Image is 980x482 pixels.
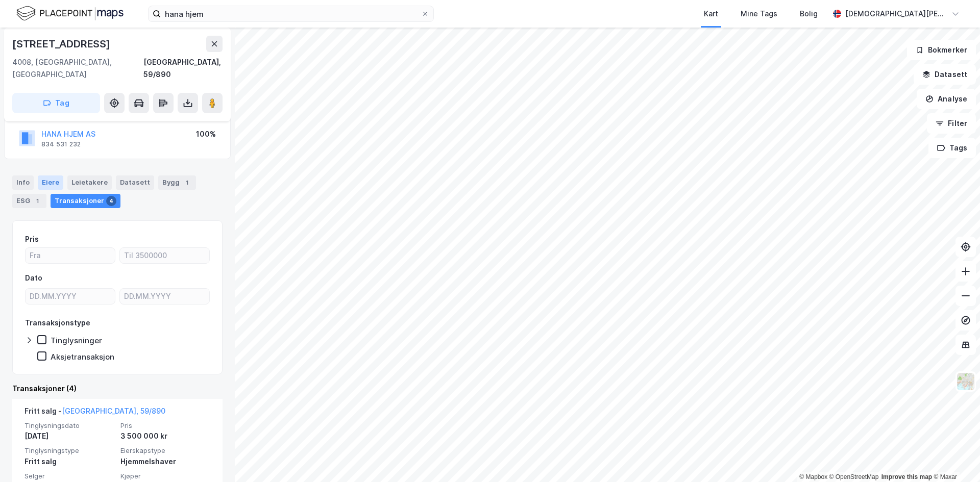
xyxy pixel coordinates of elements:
div: 1 [182,177,192,188]
div: Transaksjoner [51,194,120,208]
button: Bokmerker [907,40,976,60]
input: Til 3500000 [120,248,209,263]
div: Dato [25,272,42,284]
div: 3 500 000 kr [120,430,210,442]
div: Hjemmelshaver [120,455,210,468]
span: Selger [24,472,114,480]
div: Mine Tags [741,8,777,20]
img: logo.f888ab2527a4732fd821a326f86c7f29.svg [16,5,124,22]
div: Kart [704,8,718,20]
div: 1 [32,196,42,206]
input: Fra [26,248,115,263]
button: Filter [927,113,976,134]
button: Tags [928,138,976,158]
div: Transaksjoner (4) [12,383,223,395]
span: Tinglysningsdato [24,421,114,430]
span: Tinglysningstype [24,446,114,455]
div: 834 531 232 [41,140,81,148]
input: DD.MM.YYYY [26,289,115,304]
div: Bygg [158,175,196,190]
div: 4008, [GEOGRAPHIC_DATA], [GEOGRAPHIC_DATA] [12,56,143,81]
div: Bolig [800,8,818,20]
span: Kjøper [120,472,210,480]
span: Eierskapstype [120,446,210,455]
a: [GEOGRAPHIC_DATA], 59/890 [62,407,165,415]
div: ESG [12,194,46,208]
span: Pris [120,421,210,430]
a: Improve this map [881,473,932,480]
iframe: Chat Widget [929,433,980,482]
div: Datasett [116,175,154,190]
div: Tinglysninger [51,336,102,345]
div: Kontrollprogram for chat [929,433,980,482]
div: Aksjetransaksjon [51,352,114,362]
a: OpenStreetMap [829,473,879,480]
button: Analyse [917,89,976,109]
div: [STREET_ADDRESS] [12,36,112,52]
div: Fritt salg [24,455,114,468]
div: Eiere [38,175,63,190]
img: Z [956,372,975,391]
input: Søk på adresse, matrikkel, gårdeiere, leietakere eller personer [161,6,421,21]
div: [DEMOGRAPHIC_DATA][PERSON_NAME][DEMOGRAPHIC_DATA] [845,8,947,20]
div: Pris [25,233,39,245]
div: 100% [196,128,216,140]
input: DD.MM.YYYY [120,289,209,304]
div: Info [12,175,34,190]
div: Fritt salg - [24,405,165,421]
button: Datasett [914,64,976,85]
a: Mapbox [799,473,827,480]
div: Transaksjonstype [25,317,90,329]
div: 4 [106,196,116,206]
div: Leietakere [67,175,112,190]
div: [GEOGRAPHIC_DATA], 59/890 [143,56,223,81]
button: Tag [12,93,100,113]
div: [DATE] [24,430,114,442]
